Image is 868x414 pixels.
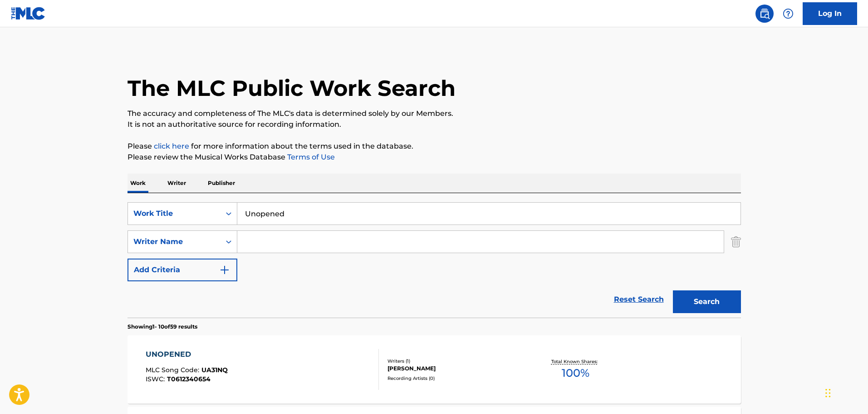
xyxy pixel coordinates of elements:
[759,8,770,19] img: search
[551,358,600,365] p: Total Known Shares:
[823,370,868,414] iframe: Chat Widget
[11,7,46,20] img: MLC Logo
[673,290,741,313] button: Search
[201,366,228,374] span: UA31NQ
[825,379,831,407] div: Drag
[387,358,525,364] div: Writers ( 1 )
[128,259,237,281] button: Add Criteria
[128,202,741,318] form: Search Form
[731,230,741,253] img: Delete Criterion
[803,2,857,25] a: Log In
[609,289,668,309] a: Reset Search
[205,174,238,193] p: Publisher
[783,8,794,19] img: help
[128,174,148,193] p: Work
[128,141,741,152] p: Please for more information about the terms used in the database.
[562,365,589,381] span: 100 %
[133,236,215,247] div: Writer Name
[128,108,741,119] p: The accuracy and completeness of The MLC's data is determined solely by our Members.
[779,5,797,23] div: Help
[128,323,197,331] p: Showing 1 - 10 of 59 results
[387,364,525,373] div: [PERSON_NAME]
[387,375,525,382] div: Recording Artists ( 0 )
[285,153,335,161] a: Terms of Use
[154,142,189,150] a: click here
[146,349,228,360] div: UNOPENED
[167,375,211,383] span: T0612340654
[128,119,741,130] p: It is not an authoritative source for recording information.
[165,174,189,193] p: Writer
[128,75,456,102] h1: The MLC Public Work Search
[133,208,215,219] div: Work Title
[146,375,167,383] span: ISWC :
[128,152,741,163] p: Please review the Musical Works Database
[146,366,201,374] span: MLC Song Code :
[755,5,774,23] a: Public Search
[128,335,741,404] a: UNOPENEDMLC Song Code:UA31NQISWC:T0612340654Writers (1)[PERSON_NAME]Recording Artists (0)Total Kn...
[219,264,230,275] img: 9d2ae6d4665cec9f34b9.svg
